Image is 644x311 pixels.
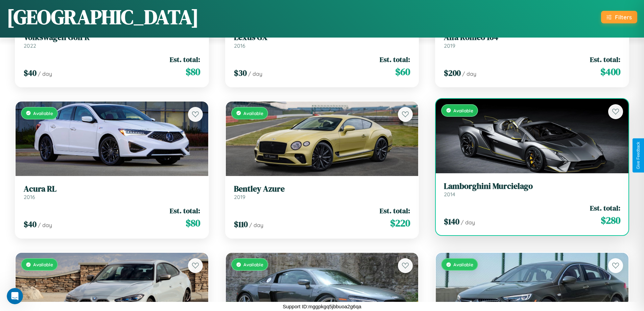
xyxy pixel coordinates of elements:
span: $ 40 [24,219,37,230]
span: Est. total: [590,203,620,213]
div: Give Feedback [636,142,641,169]
span: Est. total: [170,54,200,64]
a: Volkswagen Golf R2022 [24,32,200,49]
span: 2019 [444,42,455,49]
h3: Alfa Romeo 164 [444,32,620,42]
a: Acura RL2016 [24,184,200,201]
button: Filters [601,11,637,23]
span: Est. total: [170,206,200,216]
a: Lamborghini Murcielago2014 [444,181,620,198]
span: / day [38,222,52,228]
span: $ 280 [601,214,620,227]
span: / day [38,70,52,77]
span: $ 80 [186,216,200,230]
span: 2019 [234,194,245,200]
span: $ 30 [234,67,247,79]
span: $ 110 [234,219,248,230]
h1: [GEOGRAPHIC_DATA] [7,3,199,31]
h3: Lamborghini Murcielago [444,181,620,191]
a: Bentley Azure2019 [234,184,410,201]
span: Available [453,108,473,113]
span: 2016 [234,42,245,49]
iframe: Intercom live chat [7,288,23,304]
span: 2016 [24,194,35,200]
h3: Volkswagen Golf R [24,32,200,42]
span: Available [453,262,473,267]
span: Available [243,110,263,116]
span: $ 80 [186,65,200,79]
span: / day [461,219,475,226]
h3: Lexus GX [234,32,410,42]
h3: Acura RL [24,184,200,194]
span: / day [249,222,263,228]
span: $ 400 [600,65,620,79]
span: $ 140 [444,216,459,227]
span: Est. total: [590,54,620,64]
a: Alfa Romeo 1642019 [444,32,620,49]
span: 2022 [24,42,36,49]
span: $ 200 [444,67,461,79]
div: Filters [615,14,632,21]
span: Available [243,262,263,267]
span: $ 220 [390,216,410,230]
span: $ 60 [395,65,410,79]
a: Lexus GX2016 [234,32,410,49]
span: / day [248,70,262,77]
span: Est. total: [380,206,410,216]
span: Available [33,110,53,116]
h3: Bentley Azure [234,184,410,194]
span: Est. total: [380,54,410,64]
span: 2014 [444,191,455,198]
span: $ 40 [24,67,37,79]
span: Available [33,262,53,267]
p: Support ID: mggpkgq5jbbuoa2g6qa [283,302,361,311]
span: / day [462,70,476,77]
